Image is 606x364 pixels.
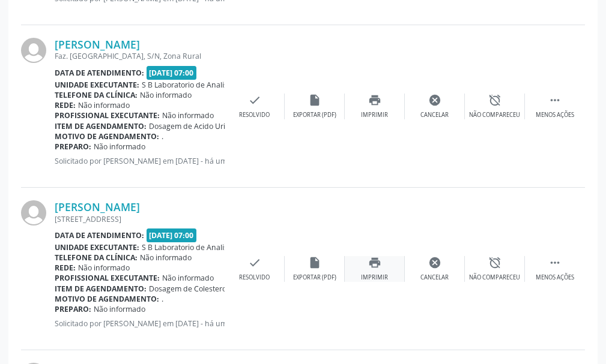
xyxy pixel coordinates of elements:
[149,284,270,294] span: Dosagem de Colesterol Hdl
[308,94,321,107] i: insert_drive_file
[55,68,144,78] b: Data de atendimento:
[55,156,225,166] p: Solicitado por [PERSON_NAME] em [DATE] - há um dia
[428,94,441,107] i: cancel
[55,273,160,283] b: Profissional executante:
[368,256,381,269] i: print
[548,256,562,269] i: 
[420,273,449,282] div: Cancelar
[55,304,91,314] b: Preparo:
[361,273,388,282] div: Imprimir
[368,94,381,107] i: print
[55,51,225,61] div: Faz. [GEOGRAPHIC_DATA], S/N, Zona Rural
[55,230,144,240] b: Data de atendimento:
[94,142,145,152] span: Não informado
[55,131,159,142] b: Motivo de agendamento:
[55,294,159,304] b: Motivo de agendamento:
[55,110,160,121] b: Profissional executante:
[55,100,76,110] b: Rede:
[142,242,256,252] span: S B Laboratorio de Analise Clinica
[420,111,449,119] div: Cancelar
[248,94,261,107] i: check
[149,121,265,131] span: Dosagem de Acido Urico
[21,38,46,63] img: img
[548,94,562,107] i: 
[78,100,130,110] span: Não informado
[140,90,192,100] span: Não informado
[78,263,130,273] span: Não informado
[21,200,46,225] img: img
[142,80,256,90] span: S B Laboratorio de Analise Clinica
[55,242,139,252] b: Unidade executante:
[536,273,574,282] div: Menos ações
[55,252,138,263] b: Telefone da clínica:
[55,142,91,152] b: Preparo:
[55,200,140,213] a: [PERSON_NAME]
[308,256,321,269] i: insert_drive_file
[55,284,147,294] b: Item de agendamento:
[293,273,336,282] div: Exportar (PDF)
[239,111,270,119] div: Resolvido
[361,111,388,119] div: Imprimir
[55,214,225,224] div: [STREET_ADDRESS]
[469,111,520,119] div: Não compareceu
[55,90,138,100] b: Telefone da clínica:
[55,80,139,90] b: Unidade executante:
[239,273,270,282] div: Resolvido
[162,273,214,283] span: Não informado
[55,318,225,329] p: Solicitado por [PERSON_NAME] em [DATE] - há um dia
[140,252,192,263] span: Não informado
[469,273,520,282] div: Não compareceu
[55,38,140,51] a: [PERSON_NAME]
[488,94,501,107] i: alarm_off
[488,256,501,269] i: alarm_off
[428,256,441,269] i: cancel
[162,294,163,304] span: .
[162,131,163,142] span: .
[147,66,197,80] span: [DATE] 07:00
[293,111,336,119] div: Exportar (PDF)
[94,304,145,314] span: Não informado
[55,263,76,273] b: Rede:
[147,228,197,242] span: [DATE] 07:00
[162,110,214,121] span: Não informado
[55,121,147,131] b: Item de agendamento:
[536,111,574,119] div: Menos ações
[248,256,261,269] i: check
